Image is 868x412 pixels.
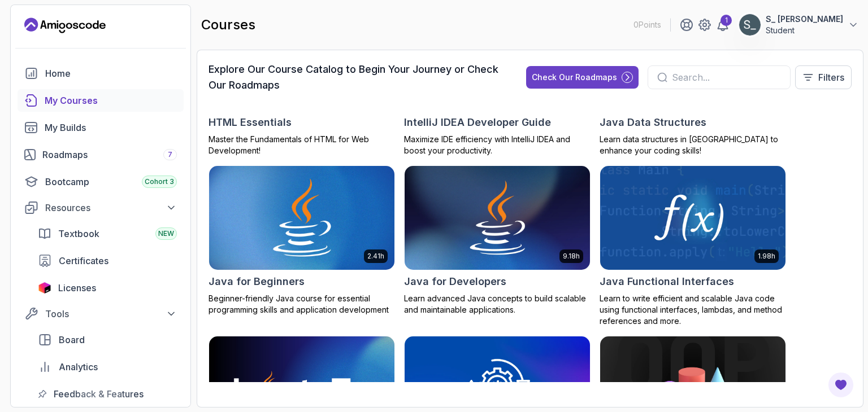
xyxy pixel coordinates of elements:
p: 2.41h [367,252,384,261]
p: Filters [818,71,844,84]
div: Roadmaps [42,148,177,161]
button: Open Feedback Button [827,371,854,398]
p: Beginner-friendly Java course for essential programming skills and application development [209,293,395,315]
p: S_ [PERSON_NAME] [766,14,843,25]
a: Java for Beginners card2.41hJava for BeginnersBeginner-friendly Java course for essential program... [209,165,395,315]
span: Feedback & Features [54,387,144,401]
a: feedback [31,383,184,405]
img: Java for Developers card [405,166,590,270]
div: Resources [45,201,177,214]
span: Licenses [58,281,96,295]
div: Tools [45,307,177,321]
p: Student [766,25,843,36]
h2: Java Functional Interfaces [600,274,734,290]
span: Board [59,333,85,347]
div: Check Our Roadmaps [532,72,617,83]
button: Tools [18,304,184,324]
h3: Explore Our Course Catalog to Begin Your Journey or Check Our Roadmaps [209,62,506,93]
a: certificates [31,249,184,272]
img: jetbrains icon [38,282,51,293]
h2: Java for Developers [404,274,506,290]
button: Filters [795,65,852,89]
a: licenses [31,277,184,299]
span: NEW [158,229,174,238]
span: Analytics [59,360,98,374]
h2: Java Data Structures [600,115,706,130]
span: 7 [168,150,172,159]
p: Learn advanced Java concepts to build scalable and maintainable applications. [404,293,591,315]
input: Search... [672,71,781,84]
h2: HTML Essentials [209,115,292,130]
span: Cohort 3 [145,177,174,186]
button: user profile imageS_ [PERSON_NAME]Student [739,14,859,36]
h2: IntelliJ IDEA Developer Guide [404,115,551,130]
div: My Builds [45,121,177,134]
a: board [31,328,184,351]
a: Java Functional Interfaces card1.98hJava Functional InterfacesLearn to write efficient and scalab... [600,165,786,327]
p: Learn to write efficient and scalable Java code using functional interfaces, lambdas, and method ... [600,293,786,327]
span: Certificates [59,254,108,268]
p: 0 Points [633,19,661,30]
p: 9.18h [563,252,580,261]
a: courses [18,89,184,112]
button: Check Our Roadmaps [526,66,639,89]
a: home [18,62,184,85]
h2: courses [201,16,255,34]
a: bootcamp [18,170,184,193]
span: Textbook [58,227,99,240]
p: Learn data structures in [GEOGRAPHIC_DATA] to enhance your coding skills! [600,134,786,156]
p: Master the Fundamentals of HTML for Web Development! [209,134,395,156]
img: Java for Beginners card [205,164,399,273]
div: Bootcamp [45,175,177,189]
a: Java for Developers card9.18hJava for DevelopersLearn advanced Java concepts to build scalable an... [404,165,591,315]
a: 1 [716,18,730,32]
a: builds [18,116,184,139]
p: 1.98h [758,252,775,261]
p: Maximize IDE efficiency with IntelliJ IDEA and boost your productivity. [404,134,591,156]
button: Resources [18,198,184,218]
img: user profile image [739,14,761,36]
div: 1 [721,15,732,26]
a: Landing page [24,16,106,34]
a: textbook [31,222,184,245]
div: Home [45,67,177,80]
a: roadmaps [18,143,184,166]
h2: Java for Beginners [209,274,305,290]
div: My Courses [45,94,177,107]
img: Java Functional Interfaces card [600,166,785,270]
a: analytics [31,356,184,378]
